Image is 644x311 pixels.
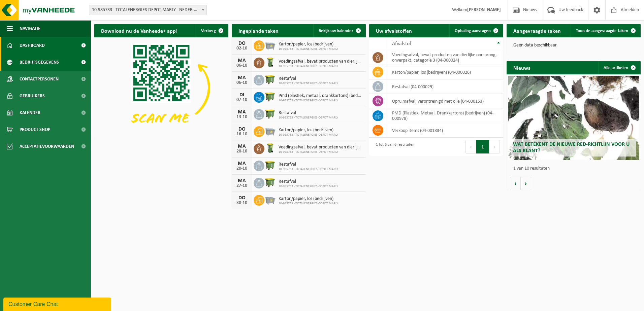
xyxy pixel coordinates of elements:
p: Geen data beschikbaar. [513,43,634,48]
span: 10-985733 - TOTALENERGIES-DEPOT MARLY - NEDER-OVER-HEEMBEEK [89,5,206,15]
span: Verberg [201,29,216,33]
span: Ophaling aanvragen [455,29,491,33]
div: DO [235,127,249,132]
td: PMD (Plastiek, Metaal, Drankkartons) (bedrijven) (04-000978) [387,108,503,123]
span: 10-985733 - TOTALENERGIES-DEPOT MARLY [279,133,338,137]
img: WB-0140-HPE-GN-50 [264,142,276,154]
td: opruimafval, verontreinigd met olie (04-000153) [387,94,503,108]
h2: Aangevraagde taken [507,24,568,37]
div: 13-10 [235,115,249,119]
a: Toon de aangevraagde taken [571,24,640,37]
span: Voedingsafval, bevat producten van dierlijke oorsprong, onverpakt, categorie 3 [279,145,362,150]
div: MA [235,109,249,115]
div: 20-10 [235,166,249,171]
img: WB-1100-HPE-GN-50 [264,160,276,171]
strong: [PERSON_NAME] [467,7,501,12]
span: Karton/papier, los (bedrijven) [279,128,338,133]
span: 10-985733 - TOTALENERGIES-DEPOT MARLY [279,99,362,103]
a: Bekijk uw kalender [313,24,365,37]
a: Ophaling aanvragen [449,24,503,37]
img: WB-2500-GAL-GY-01 [264,125,276,137]
div: MA [235,144,249,149]
h2: Ingeplande taken [232,24,285,37]
img: WB-1100-HPE-GN-50 [264,108,276,119]
h2: Download nu de Vanheede+ app! [94,24,184,37]
div: 06-10 [235,63,249,68]
span: 10-985733 - TOTALENERGIES-DEPOT MARLY [279,47,338,51]
img: WB-2500-GAL-GY-01 [264,39,276,51]
span: Karton/papier, los (bedrijven) [279,196,338,202]
img: WB-1100-HPE-GN-50 [264,91,276,102]
span: Contactpersonen [20,71,59,88]
div: 20-10 [235,149,249,154]
span: Restafval [279,162,338,167]
span: Restafval [279,76,338,81]
div: DO [235,195,249,201]
td: voedingsafval, bevat producten van dierlijke oorsprong, onverpakt, categorie 3 (04-000024) [387,50,503,65]
span: Karton/papier, los (bedrijven) [279,42,338,47]
img: WB-0140-HPE-GN-50 [264,57,276,68]
span: 10-985733 - TOTALENERGIES-DEPOT MARLY [279,150,362,154]
img: WB-2500-GAL-GY-01 [264,194,276,205]
div: 1 tot 6 van 6 resultaten [373,139,414,154]
span: Gebruikers [20,88,45,104]
p: 1 van 10 resultaten [513,166,637,171]
span: Bedrijfsgegevens [20,54,59,71]
div: 27-10 [235,183,249,188]
button: Verberg [196,24,228,37]
span: 10-985733 - TOTALENERGIES-DEPOT MARLY [279,81,338,85]
span: Wat betekent de nieuwe RED-richtlijn voor u als klant? [513,142,630,153]
span: Voedingsafval, bevat producten van dierlijke oorsprong, onverpakt, categorie 3 [279,59,362,64]
h2: Nieuws [507,61,537,74]
div: MA [235,58,249,63]
img: Download de VHEPlus App [94,37,228,138]
img: WB-1100-HPE-GN-50 [264,177,276,188]
button: Volgende [521,177,531,190]
div: 30-10 [235,201,249,205]
span: 10-985733 - TOTALENERGIES-DEPOT MARLY [279,184,338,188]
span: 10-985733 - TOTALENERGIES-DEPOT MARLY [279,167,338,171]
a: Alle artikelen [598,61,640,74]
button: Previous [465,140,476,153]
img: WB-1100-HPE-GN-50 [264,74,276,85]
span: 10-985733 - TOTALENERGIES-DEPOT MARLY - NEDER-OVER-HEEMBEEK [89,5,207,15]
a: Wat betekent de nieuwe RED-richtlijn voor u als klant? [508,76,639,160]
span: Navigatie [20,20,40,37]
span: 10-985733 - TOTALENERGIES-DEPOT MARLY [279,116,338,120]
span: Acceptatievoorwaarden [20,138,74,155]
span: 10-985733 - TOTALENERGIES-DEPOT MARLY [279,202,338,206]
span: Restafval [279,110,338,116]
span: Product Shop [20,121,50,138]
div: 06-10 [235,80,249,85]
div: MA [235,75,249,80]
div: MA [235,161,249,166]
span: Pmd (plastiek, metaal, drankkartons) (bedrijven) [279,93,362,99]
div: 07-10 [235,98,249,102]
div: MA [235,178,249,183]
button: 1 [476,140,489,153]
span: Afvalstof [392,41,411,46]
h2: Uw afvalstoffen [369,24,419,37]
span: Restafval [279,179,338,184]
td: karton/papier, los (bedrijven) (04-000026) [387,65,503,79]
div: DO [235,41,249,46]
button: Next [489,140,500,153]
div: DI [235,92,249,98]
span: 10-985733 - TOTALENERGIES-DEPOT MARLY [279,64,362,68]
span: Dashboard [20,37,45,54]
iframe: chat widget [3,296,112,311]
td: verkoop items (04-001834) [387,123,503,138]
span: Bekijk uw kalender [319,29,353,33]
span: Toon de aangevraagde taken [576,29,628,33]
td: restafval (04-000029) [387,79,503,94]
div: 16-10 [235,132,249,137]
span: Kalender [20,104,40,121]
div: 02-10 [235,46,249,51]
button: Vorige [510,177,521,190]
